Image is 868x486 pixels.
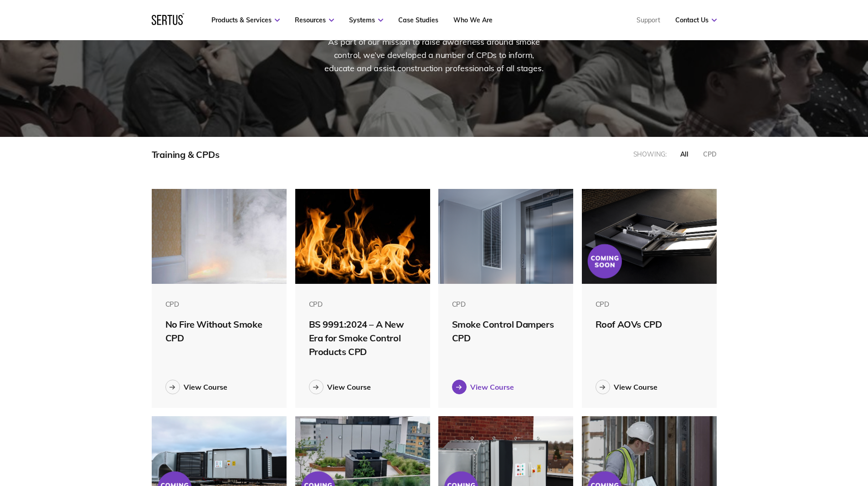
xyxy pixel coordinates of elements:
a: View Course [452,380,560,394]
a: Support [637,16,660,24]
div: CPD [596,300,704,308]
div: View Course [184,382,227,392]
div: BS 9991:2024 – A New Era for Smoke Control Products CPD [309,318,417,359]
a: View Course [309,380,417,394]
a: View Course [596,380,704,394]
a: Products & Services [211,16,280,24]
div: View Course [470,382,514,392]
div: View Course [614,382,657,392]
div: View Course [327,382,371,392]
div: Showing: [633,150,667,158]
div: CPD [309,300,417,308]
a: Resources [295,16,334,24]
a: Case Studies [398,16,438,24]
a: Contact Us [675,16,717,24]
a: Who We Are [453,16,493,24]
div: Smoke Control Dampers CPD [452,318,560,345]
div: No Fire Without Smoke CPD [165,318,273,345]
div: CPD [452,300,560,308]
iframe: Chat Widget [704,380,868,486]
div: all [680,150,688,158]
div: As part of our mission to raise awareness around smoke control, we’ve developed a number of CPDs ... [320,36,548,75]
a: Systems [349,16,383,24]
a: View Course [165,380,273,394]
div: CPD [703,150,717,158]
div: Roof AOVs CPD [596,318,704,331]
div: CPD [165,300,273,308]
div: Training & CPDs [152,149,220,160]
